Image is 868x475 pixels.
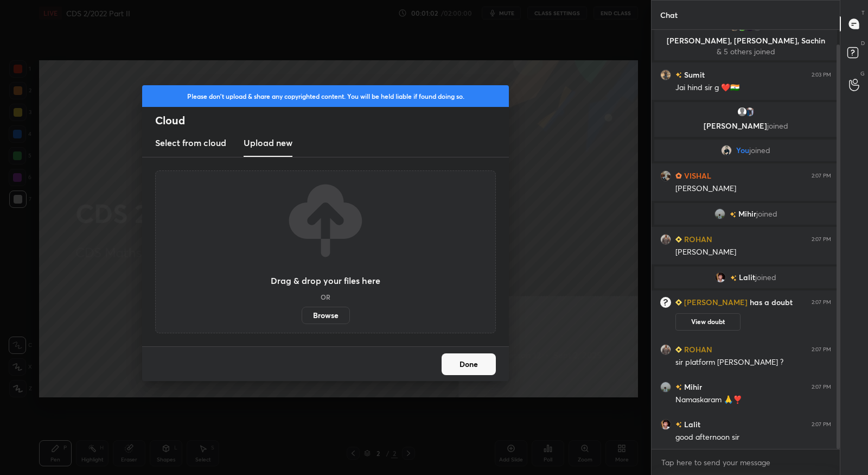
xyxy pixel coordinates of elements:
h6: Lalit [682,419,700,430]
img: cdd2282100044d4b92953dab0f61ef59.jpg [660,234,671,245]
h6: Sumit [682,69,705,80]
img: 7ba49fbf13dc4fa3ae70f0a0d005bdd4.jpg [660,419,671,430]
p: Chat [652,1,686,29]
h3: Upload new [244,136,292,149]
h6: VISHAL [682,170,711,181]
img: no-rating-badge.077c3623.svg [730,212,736,218]
span: joined [755,273,776,282]
img: caec7086a1fb48388f6363317b499922.jpg [714,208,725,219]
h3: Drag & drop your files here [271,276,380,285]
img: no-rating-badge.077c3623.svg [675,72,682,78]
span: joined [767,121,788,131]
p: D [861,39,865,47]
span: has a doubt [748,297,793,307]
p: & 5 others joined [661,47,831,56]
img: Learner_Badge_hustler_a18805edde.svg [675,173,682,179]
span: Mihir [738,210,756,218]
div: 2:07 PM [812,384,831,390]
div: 2:07 PM [812,173,831,179]
h6: ROHAN [682,344,712,355]
img: caec7086a1fb48388f6363317b499922.jpg [660,382,671,392]
div: 2:03 PM [812,72,831,78]
div: [PERSON_NAME] [675,183,831,194]
h6: ROHAN [682,233,712,245]
h6: Mihir [682,381,702,392]
p: G [860,69,865,78]
img: default.png [737,106,748,117]
img: no-rating-badge.077c3623.svg [675,384,682,390]
div: good afternoon sir [675,432,831,443]
h6: [PERSON_NAME] [682,297,748,307]
div: 2:07 PM [812,421,831,428]
span: joined [756,210,777,218]
img: d0508f54bb4742778abb335f6be30aa2.jpg [660,170,671,181]
button: View doubt [675,313,741,331]
img: Learner_Badge_beginner_1_8b307cf2a0.svg [675,297,682,307]
div: 2:07 PM [812,236,831,243]
span: Lalit [739,273,755,282]
img: 63821f427c1e4e85bac061cb4881c111.jpg [660,69,671,80]
div: Jai hind sir g ❤️🇮🇳 [675,83,831,93]
h5: OR [321,294,330,300]
div: Namaskaram 🙏❣️ [675,395,831,406]
img: 7ba49fbf13dc4fa3ae70f0a0d005bdd4.jpg [715,272,726,283]
span: joined [749,146,770,155]
div: sir platform [PERSON_NAME] ? [675,357,831,368]
img: no-rating-badge.077c3623.svg [675,422,682,428]
h3: Select from cloud [155,136,226,149]
img: 9fc587222a2b4560acd4332db02a3a35.jpg [744,106,755,117]
div: 2:07 PM [812,346,831,353]
p: T [861,9,865,17]
img: 00f7a73387f642cd9021a4fdac7b74e8.jpg [721,145,732,156]
p: [PERSON_NAME], [PERSON_NAME], Sachin [661,36,831,45]
div: 2:07 PM [812,299,831,306]
div: [PERSON_NAME] [675,247,831,258]
div: grid [652,30,840,449]
img: no-rating-badge.077c3623.svg [730,275,737,281]
img: cdd2282100044d4b92953dab0f61ef59.jpg [660,344,671,355]
img: Learner_Badge_beginner_1_8b307cf2a0.svg [675,346,682,353]
span: You [736,146,749,155]
button: Done [442,353,496,375]
p: [PERSON_NAME] [661,122,831,130]
h2: Cloud [155,113,509,128]
img: Learner_Badge_beginner_1_8b307cf2a0.svg [675,236,682,243]
div: Please don't upload & share any copyrighted content. You will be held liable if found doing so. [142,85,509,107]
